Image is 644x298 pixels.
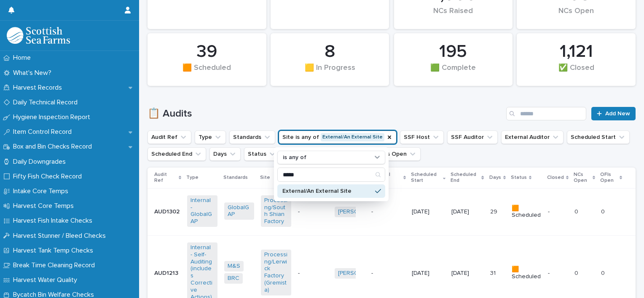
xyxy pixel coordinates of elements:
p: [DATE] [451,208,481,216]
div: Search [277,168,385,182]
div: 🟧 Scheduled [162,64,252,81]
p: Status [511,173,527,182]
p: Days [489,173,501,182]
button: Scheduled Start [567,130,630,144]
div: 8 [285,41,375,62]
p: Site [260,173,270,182]
p: Type [186,173,199,182]
p: 31 [490,268,497,277]
p: Harvest Tank Temp Checks [10,247,100,255]
button: Status [244,147,280,161]
p: - [548,270,568,277]
div: 1,121 [531,41,621,62]
button: Type [195,130,226,144]
input: Search [506,107,586,120]
input: Search [278,168,385,181]
button: OFIs Open [373,147,421,161]
a: [PERSON_NAME] [338,270,384,277]
p: 0 [601,268,606,277]
a: GlobalGAP [228,204,251,218]
p: Harvest Records [10,84,69,92]
p: Item Control Record [10,128,78,136]
div: NCs Open [531,7,621,24]
p: Fifty Fish Check Record [10,173,89,181]
p: Harvest Fish Intake Checks [10,217,99,225]
p: 0 [574,207,580,216]
p: Audit Ref [154,170,177,186]
button: Audit Ref [148,130,191,144]
p: AUD1302 [154,207,181,216]
p: 0 [574,268,580,277]
a: M&S [228,263,240,270]
p: Intake Core Temps [10,187,75,195]
button: SSF Host [400,130,444,144]
p: - [371,207,375,216]
button: Scheduled End [148,147,206,161]
div: 39 [162,41,252,62]
button: Days [209,147,241,161]
button: Site [279,130,397,144]
p: 0 [601,207,606,216]
p: NCs Open [574,170,590,186]
p: - [371,268,375,277]
p: - [298,208,328,216]
p: Harvest Core Temps [10,202,80,210]
p: Harvest Stunner / Bleed Checks [10,232,113,240]
p: Standards [223,173,248,182]
button: External Auditor [501,130,563,144]
p: - [548,208,568,216]
p: Hygiene Inspection Report [10,113,97,121]
a: [PERSON_NAME] [338,208,384,216]
a: BRC [228,275,239,282]
p: [DATE] [451,270,481,277]
div: 195 [408,41,499,62]
p: Closed [547,173,564,182]
a: Internal - GlobalGAP [191,197,214,225]
span: Add New [605,111,630,117]
button: Standards [229,130,275,144]
div: NCs Raised [408,7,499,24]
p: OFIs Open [600,170,617,186]
div: 🟨 In Progress [285,64,375,81]
p: External/An External Site [282,188,372,194]
p: [DATE] [412,208,442,216]
div: ✅ Closed [531,64,621,81]
p: Break Time Cleaning Record [10,261,102,269]
p: Daily Downgrades [10,158,72,166]
p: Scheduled Start [411,170,441,186]
p: [DATE] [412,270,442,277]
p: 🟧 Scheduled [512,266,541,280]
a: Processing/South Shian Factory [264,197,287,225]
img: mMrefqRFQpe26GRNOUkG [7,27,70,44]
a: Add New [591,107,636,120]
p: AUD1213 [154,268,180,277]
p: is any of [283,154,306,161]
p: What's New? [10,69,58,77]
p: 29 [490,207,499,216]
a: Processing/Lerwick Factory (Gremista) [264,251,287,294]
div: 🟩 Complete [408,64,499,81]
h1: 📋 Audits [148,108,503,120]
button: SSF Auditor [447,130,498,144]
p: Daily Technical Record [10,98,84,106]
p: Harvest Water Quality [10,276,84,284]
p: Scheduled End [451,170,479,186]
p: Box and Bin Checks Record [10,143,99,151]
p: - [298,270,328,277]
tr: AUD1302AUD1302 Internal - GlobalGAP GlobalGAP Processing/South Shian Factory -[PERSON_NAME] -- [D... [148,188,636,235]
p: 🟧 Scheduled [512,205,541,219]
p: Home [10,54,38,62]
